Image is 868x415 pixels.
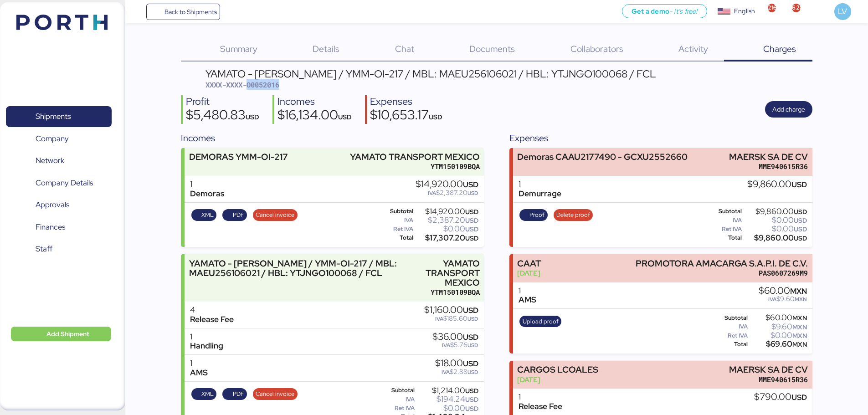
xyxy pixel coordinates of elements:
span: IVA [768,296,776,303]
div: $9.60 [759,296,807,302]
div: 4 [190,305,234,315]
span: Collaborators [570,43,623,55]
div: $60.00 [759,286,807,296]
span: USD [463,179,478,190]
span: IVA [428,190,436,197]
div: $5,480.83 [186,108,259,124]
div: YAMATO - [PERSON_NAME] / YMM-OI-217 / MBL: MAEU256106021 / HBL: YTJNGO100068 / FCL [189,259,406,278]
div: $0.00 [750,332,807,339]
button: Cancel invoice [253,209,298,221]
div: [DATE] [517,375,598,384]
div: $9,860.00 [747,179,807,190]
span: USD [794,216,807,225]
div: $0.00 [744,217,807,224]
div: $14,920.00 [416,179,478,190]
div: $2.88 [435,369,478,375]
span: USD [246,113,259,121]
div: $60.00 [750,314,807,321]
span: USD [463,332,478,342]
div: 1 [190,332,223,342]
span: Cancel invoice [256,389,294,399]
div: Incomes [181,131,484,145]
span: USD [467,190,478,197]
span: IVA [442,369,450,376]
div: DEMORAS YMM-OI-217 [189,152,288,162]
div: CARGOS LCOALES [517,365,598,374]
div: MME940615R36 [729,375,808,384]
span: USD [463,359,478,369]
div: $0.00 [415,225,478,232]
div: 1 [190,359,208,368]
span: USD [794,225,807,233]
div: Demoras CAAU2177490 - GCXU2552660 [517,152,688,162]
span: USD [465,405,478,413]
span: Proof [529,210,544,220]
div: $0.00 [416,405,478,412]
span: USD [429,113,442,121]
span: Company Details [36,176,93,190]
span: Delete proof [556,210,590,220]
span: Approvals [36,198,69,211]
div: $2,387.20 [416,190,478,196]
span: LV [838,5,847,17]
div: Ret IVA [380,226,413,232]
span: USD [465,387,478,395]
span: XXXX-XXXX-O0052016 [205,80,279,89]
span: MXN [792,340,807,348]
span: USD [794,234,807,242]
span: PDF [233,210,244,220]
div: MME940615R36 [729,162,808,171]
div: Total [709,341,748,348]
div: $9,860.00 [744,208,807,215]
span: Staff [36,242,52,256]
span: Shipments [36,110,71,123]
div: [DATE] [517,268,541,278]
div: YAMATO - [PERSON_NAME] / YMM-OI-217 / MBL: MAEU256106021 / HBL: YTJNGO100068 / FCL [205,69,656,79]
div: Release Fee [519,402,562,411]
div: Demoras [190,189,224,199]
button: Add Shipment [11,327,111,341]
div: Subtotal [709,208,742,215]
div: AMS [190,368,208,378]
span: Charges [763,43,796,55]
div: Release Fee [190,315,234,324]
div: Ret IVA [709,333,748,339]
div: Total [380,235,413,241]
span: USD [467,315,478,323]
div: Subtotal [380,208,413,215]
span: USD [338,113,352,121]
div: YAMATO TRANSPORT MEXICO [410,259,480,287]
div: MAERSK SA DE CV [729,152,808,162]
span: USD [467,369,478,376]
div: IVA [380,217,413,224]
div: $194.24 [416,396,478,403]
div: $0.00 [744,225,807,232]
span: IVA [435,315,443,323]
div: Expenses [370,95,442,108]
button: Upload proof [519,316,561,328]
a: Finances [6,216,112,237]
span: USD [791,392,807,402]
span: Documents [469,43,515,55]
div: YTM150109BQA [410,287,480,297]
span: Summary [220,43,257,55]
div: 1 [519,392,562,402]
div: Handling [190,341,223,351]
div: Ret IVA [380,405,415,411]
div: $1,160.00 [424,305,478,315]
a: Shipments [6,106,112,127]
div: AMS [519,295,536,305]
a: Network [6,150,112,171]
span: USD [465,234,478,242]
div: 1 [519,179,561,189]
div: Ret IVA [709,226,742,232]
span: USD [794,208,807,216]
span: USD [463,305,478,315]
div: Profit [186,95,259,108]
span: IVA [442,342,450,349]
span: Upload proof [523,317,559,327]
div: $9,860.00 [744,235,807,241]
span: Network [36,154,64,167]
div: $9.60 [750,323,807,330]
span: Back to Shipments [164,6,217,17]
